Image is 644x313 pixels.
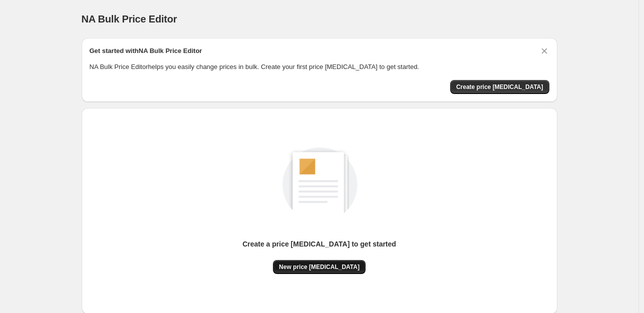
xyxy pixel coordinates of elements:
[90,46,202,56] h2: Get started with NA Bulk Price Editor
[242,239,396,249] p: Create a price [MEDICAL_DATA] to get started
[450,80,549,94] button: Create price change job
[539,46,549,56] button: Dismiss card
[456,83,543,91] span: Create price [MEDICAL_DATA]
[90,62,549,72] p: NA Bulk Price Editor helps you easily change prices in bulk. Create your first price [MEDICAL_DAT...
[279,263,360,271] span: New price [MEDICAL_DATA]
[273,260,366,274] button: New price [MEDICAL_DATA]
[82,13,177,24] span: NA Bulk Price Editor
